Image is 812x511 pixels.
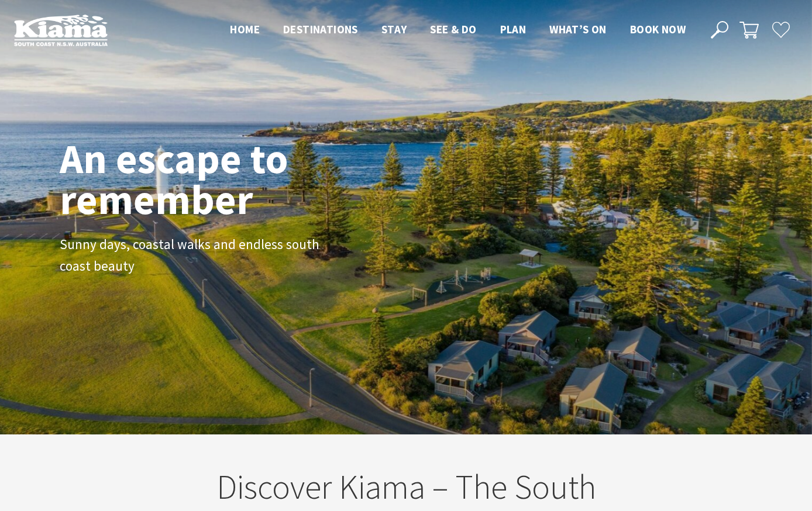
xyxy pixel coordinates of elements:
span: Stay [381,22,407,36]
span: Plan [500,22,527,36]
p: Sunny days, coastal walks and endless south coast beauty [60,234,323,278]
span: Destinations [283,22,358,36]
img: Kiama Logo [14,14,108,46]
h1: An escape to remember [60,139,381,220]
span: Book now [630,22,686,36]
nav: Main Menu [218,20,697,40]
span: See & Do [430,22,476,36]
span: Home [230,22,260,36]
span: What’s On [549,22,607,36]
